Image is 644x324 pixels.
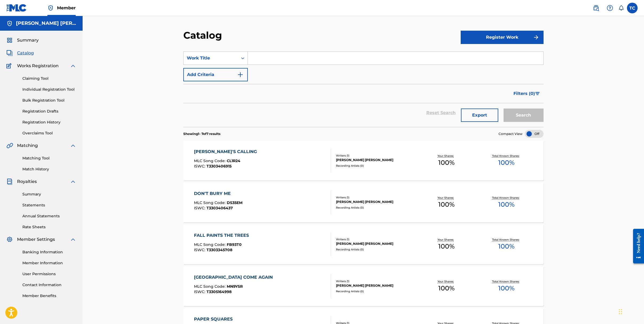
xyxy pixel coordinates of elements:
div: Recording Artists ( 0 ) [336,289,416,293]
span: ISWC : [194,164,206,169]
p: Total Known Shares: [492,238,521,242]
img: Top Rightsholder [47,5,54,11]
span: T3305164998 [206,289,232,294]
img: Member Settings [6,236,13,243]
a: CatalogCatalog [6,50,34,56]
div: Notifications [618,5,624,11]
div: Drag [619,304,622,320]
span: Catalog [17,50,34,56]
span: MLC Song Code : [194,200,227,205]
div: User Menu [627,3,638,13]
span: Member [57,5,76,11]
span: MLC Song Code : [194,284,227,289]
iframe: Resource Center [629,225,644,268]
span: MLC Song Code : [194,242,227,247]
img: 9d2ae6d4665cec9f34b9.svg [237,71,244,78]
span: Filters ( 0 ) [513,90,535,97]
a: Statements [22,202,76,208]
div: FALL PAINTS THE TREES [194,232,252,239]
img: expand [70,63,76,69]
a: SummarySummary [6,37,39,43]
a: Member Benefits [22,293,76,299]
p: Your Shares: [438,238,455,242]
span: ISWC : [194,247,206,252]
span: 100 % [438,200,455,209]
img: Matching [6,142,13,149]
a: Summary [22,191,76,197]
button: Add Criteria [183,68,248,81]
a: Banking Information [22,249,76,255]
div: DON'T BURY ME [194,190,242,197]
img: filter [535,92,540,95]
div: [PERSON_NAME] [PERSON_NAME] [336,283,416,288]
a: Annual Statements [22,213,76,219]
a: Claiming Tool [22,76,76,81]
p: Total Known Shares: [492,196,521,200]
a: Registration Drafts [22,109,76,114]
img: help [607,5,613,11]
span: MLC Song Code : [194,158,227,163]
span: Member Settings [17,236,55,243]
img: Royalties [6,178,13,185]
p: Your Shares: [438,196,455,200]
form: Search Form [183,51,544,127]
a: [PERSON_NAME]'S CALLINGMLC Song Code:CL1R24ISWC:T3303406915Writers (1)[PERSON_NAME] [PERSON_NAME]... [183,141,544,181]
img: Accounts [6,20,13,27]
img: f7272a7cc735f4ea7f67.svg [533,34,539,41]
a: FALL PAINTS THE TREESMLC Song Code:FB93T0ISWC:T3303345708Writers (1)[PERSON_NAME] [PERSON_NAME]Re... [183,224,544,264]
span: ISWC : [194,289,206,294]
a: Matching Tool [22,155,76,161]
span: Royalties [17,178,37,185]
h5: Timothy Chandler Hicks [16,20,76,26]
span: Matching [17,142,38,149]
button: Register Work [461,31,544,44]
p: Your Shares: [438,279,455,283]
span: 100 % [498,200,515,209]
div: [PERSON_NAME] [PERSON_NAME] [336,241,416,246]
span: FB93T0 [227,242,242,247]
p: Total Known Shares: [492,154,521,158]
div: Recording Artists ( 0 ) [336,206,416,210]
div: [PERSON_NAME] [PERSON_NAME] [336,158,416,162]
div: Work Title [187,55,235,61]
span: 100 % [498,158,515,167]
span: Compact View [499,131,523,136]
span: 100 % [498,242,515,251]
img: Summary [6,37,13,43]
button: Filters (0) [510,87,544,100]
span: CL1R24 [227,158,240,163]
a: Overclaims Tool [22,130,76,136]
div: Writers ( 1 ) [336,237,416,241]
span: 100 % [438,158,455,167]
div: Help [605,3,615,13]
div: Writers ( 1 ) [336,195,416,199]
a: Contact Information [22,282,76,288]
div: PAPER SQUARES [194,316,243,322]
a: Individual Registration Tool [22,87,76,92]
span: Works Registration [17,63,59,69]
img: Catalog [6,50,13,56]
a: [GEOGRAPHIC_DATA] COME AGAINMLC Song Code:MN9YSRISWC:T3305164998Writers (1)[PERSON_NAME] [PERSON_... [183,266,544,306]
p: Showing 1 - 7 of 7 results [183,131,220,136]
img: expand [70,142,76,149]
a: Match History [22,166,76,172]
div: Writers ( 1 ) [336,279,416,283]
a: Public Search [591,3,601,13]
a: DON'T BURY MEMLC Song Code:DS35EMISWC:T3303406437Writers (1)[PERSON_NAME] [PERSON_NAME]Recording ... [183,182,544,222]
div: Recording Artists ( 0 ) [336,247,416,251]
span: 100 % [498,283,515,293]
span: 100 % [438,242,455,251]
p: Total Known Shares: [492,279,521,283]
div: [GEOGRAPHIC_DATA] COME AGAIN [194,274,276,281]
a: User Permissions [22,271,76,277]
img: search [593,5,599,11]
img: Works Registration [6,63,13,69]
iframe: Chat Widget [525,110,644,324]
h2: Catalog [183,29,225,41]
a: Registration History [22,119,76,125]
a: Member Information [22,260,76,266]
button: Export [461,109,498,122]
div: [PERSON_NAME] [PERSON_NAME] [336,199,416,204]
span: T3303345708 [206,247,232,252]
